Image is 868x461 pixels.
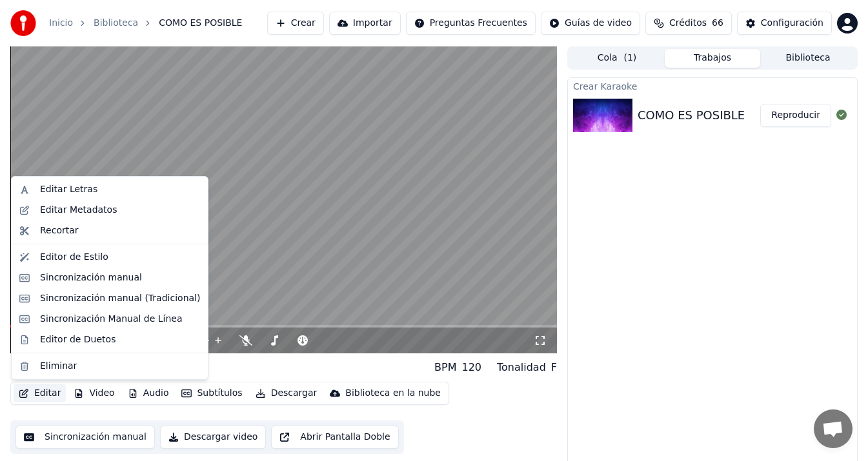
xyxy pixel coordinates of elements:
div: Tonalidad [497,360,546,375]
div: Chat abierto [814,409,853,448]
div: Editor de Estilo [40,251,108,264]
span: ( 1 ) [623,52,636,64]
div: Sincronización manual [40,271,142,284]
button: Video [68,384,119,402]
div: BPM [434,360,456,375]
button: Editar [14,384,66,402]
div: Sincronización Manual de Línea [40,313,183,326]
button: Audio [123,384,174,402]
button: Cola [569,49,665,68]
div: COMO ES POSIBLE [10,358,130,377]
button: Configuración [737,12,832,35]
button: Reproducir [760,104,831,127]
div: COMO ES POSIBLE [638,106,745,124]
div: Editar Metadatos [40,204,117,217]
nav: breadcrumb [49,17,242,30]
img: youka [10,10,36,36]
button: Trabajos [665,49,760,68]
div: Configuración [761,17,823,30]
div: Crear Karaoke [568,78,857,93]
div: Editor de Duetos [40,333,116,346]
div: Editar Letras [40,183,97,196]
button: Abrir Pantalla Doble [271,426,398,449]
a: Inicio [49,17,73,30]
div: 120 [461,360,481,375]
button: Créditos66 [645,12,732,35]
button: Subtítulos [176,384,247,402]
div: Eliminar [40,360,77,373]
span: 66 [712,17,723,30]
div: F [551,360,557,375]
div: Biblioteca en la nube [345,387,441,400]
button: Preguntas Frecuentes [406,12,536,35]
button: Crear [267,12,324,35]
span: Créditos [669,17,707,30]
button: Biblioteca [760,49,856,68]
a: Biblioteca [94,17,138,30]
div: Recortar [40,224,79,237]
span: COMO ES POSIBLE [159,17,242,30]
div: Sincronización manual (Tradicional) [40,292,200,305]
button: Descargar video [160,426,266,449]
button: Importar [329,12,401,35]
button: Descargar [250,384,323,402]
button: Guías de video [541,12,640,35]
button: Sincronización manual [15,426,155,449]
